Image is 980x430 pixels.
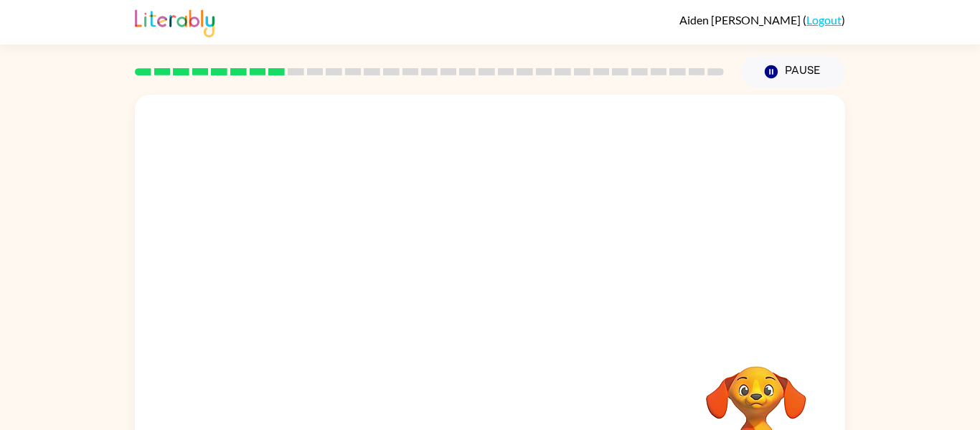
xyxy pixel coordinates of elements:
button: Pause [741,55,845,88]
img: Literably [135,6,215,37]
div: ( ) [679,13,845,27]
a: Logout [806,13,842,27]
span: Aiden [PERSON_NAME] [679,13,803,27]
